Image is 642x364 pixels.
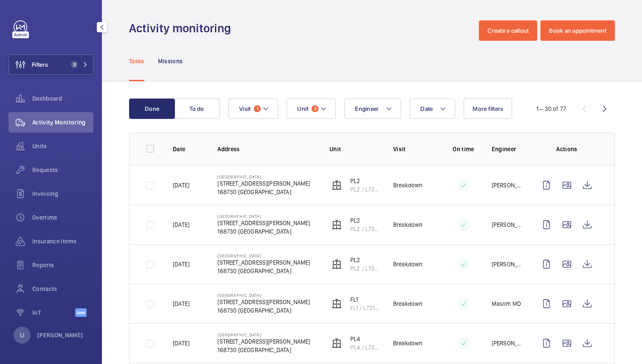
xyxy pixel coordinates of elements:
[32,166,93,174] span: Requests
[228,99,278,119] button: Visit1
[129,20,236,36] h1: Activity monitoring
[492,339,523,347] p: [PERSON_NAME]
[355,105,379,112] span: Engineer
[350,177,380,185] p: PL2
[492,181,523,189] p: [PERSON_NAME]
[492,145,523,153] p: Engineer
[492,260,523,268] p: [PERSON_NAME]
[479,20,537,41] button: Create a callout
[350,216,380,225] p: PL2
[217,179,310,188] p: [STREET_ADDRESS][PERSON_NAME]
[350,343,380,352] p: PL4 / L73316
[173,299,189,308] p: [DATE]
[174,99,220,119] button: To do
[287,99,336,119] button: Unit3
[217,253,310,258] p: [GEOGRAPHIC_DATA]
[173,181,189,189] p: [DATE]
[332,220,342,230] img: elevator.svg
[217,214,310,219] p: [GEOGRAPHIC_DATA]
[217,227,310,236] p: 168730 [GEOGRAPHIC_DATA]
[393,339,423,347] p: Breakdown
[410,99,455,119] button: Date
[71,61,78,68] span: 3
[332,180,342,190] img: elevator.svg
[173,145,204,153] p: Date
[32,60,48,69] span: Filters
[350,225,380,233] p: PL2 / L73290
[32,308,75,317] span: IoT
[217,267,310,275] p: 168730 [GEOGRAPHIC_DATA]
[173,220,189,229] p: [DATE]
[32,118,93,127] span: Activity Monitoring
[350,335,380,343] p: PL4
[217,293,310,298] p: [GEOGRAPHIC_DATA]
[420,105,433,112] span: Date
[217,188,310,196] p: 168730 [GEOGRAPHIC_DATA]
[173,260,189,268] p: [DATE]
[217,306,310,315] p: 168730 [GEOGRAPHIC_DATA]
[32,189,93,198] span: Invoicing
[32,213,93,222] span: Overtime
[32,261,93,269] span: Reports
[492,220,523,229] p: [PERSON_NAME] Bin [PERSON_NAME]
[350,264,380,273] p: PL2 / L73290
[217,258,310,267] p: [STREET_ADDRESS][PERSON_NAME]
[536,104,566,113] div: 1 – 30 of 77
[449,145,478,153] p: On time
[217,219,310,227] p: [STREET_ADDRESS][PERSON_NAME]
[473,105,503,112] span: More filters
[20,331,24,339] p: LI
[393,299,423,308] p: Breakdown
[129,57,144,65] p: Tasks
[350,304,380,312] p: FL1 / L73137
[32,237,93,245] span: Insurance items
[332,299,342,309] img: elevator.svg
[541,20,615,41] button: Book an appointment
[217,337,310,346] p: [STREET_ADDRESS][PERSON_NAME]
[492,299,521,308] p: Masom MD
[332,338,342,348] img: elevator.svg
[129,99,175,119] button: Done
[173,339,189,347] p: [DATE]
[254,105,261,112] span: 1
[32,142,93,150] span: Units
[350,256,380,264] p: PL2
[393,145,436,153] p: Visit
[75,308,87,317] span: Beta
[393,260,423,268] p: Breakdown
[329,145,380,153] p: Unit
[464,99,512,119] button: More filters
[393,220,423,229] p: Breakdown
[158,57,183,65] p: Missions
[217,298,310,306] p: [STREET_ADDRESS][PERSON_NAME]
[332,259,342,269] img: elevator.svg
[312,105,318,112] span: 3
[217,145,315,153] p: Address
[8,54,93,75] button: Filters3
[239,105,251,112] span: Visit
[32,94,93,103] span: Dashboard
[350,185,380,194] p: PL2 / L73290
[536,145,597,153] p: Actions
[350,295,380,304] p: FL1
[32,285,93,293] span: Contacts
[297,105,308,112] span: Unit
[217,346,310,354] p: 168730 [GEOGRAPHIC_DATA]
[217,332,310,337] p: [GEOGRAPHIC_DATA]
[393,181,423,189] p: Breakdown
[37,331,83,339] p: [PERSON_NAME]
[344,99,401,119] button: Engineer
[217,174,310,179] p: [GEOGRAPHIC_DATA]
